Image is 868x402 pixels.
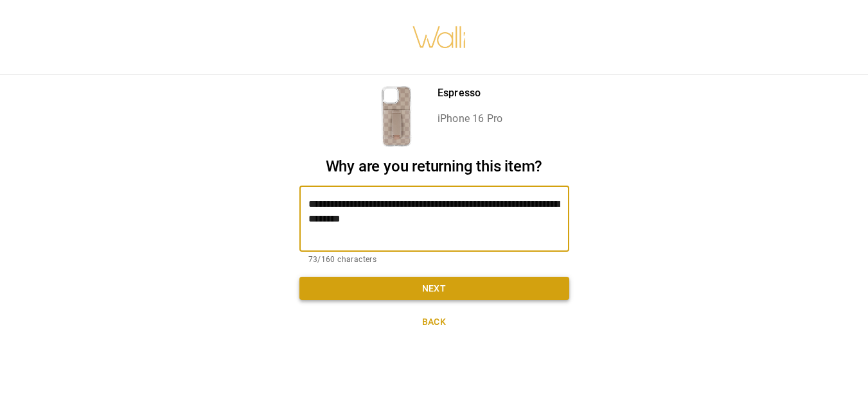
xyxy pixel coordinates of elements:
img: walli-inc.myshopify.com [412,10,467,65]
button: Back [299,310,569,334]
p: Espresso [438,85,502,101]
h2: Why are you returning this item? [299,157,569,176]
p: 73/160 characters [308,254,560,267]
p: iPhone 16 Pro [438,111,502,127]
button: Next [299,277,569,301]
